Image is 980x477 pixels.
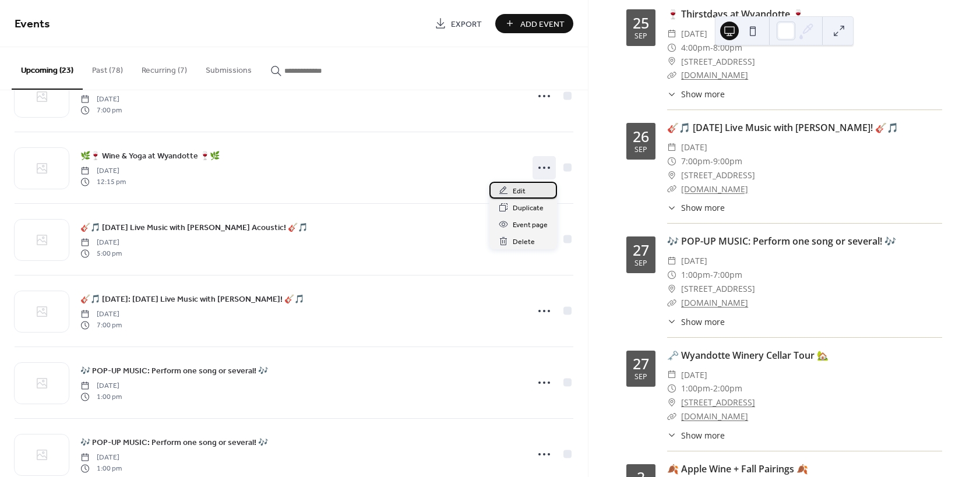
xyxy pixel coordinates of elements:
[667,254,676,268] div: ​
[667,381,676,395] div: ​
[451,18,482,30] span: Export
[681,429,725,441] span: Show more
[513,185,526,197] span: Edit
[80,294,304,306] span: 🎸🎵 [DATE]: [DATE] Live Music with [PERSON_NAME]! 🎸🎵
[80,463,122,474] span: 1:00 pm
[667,154,676,168] div: ​
[80,166,126,176] span: [DATE]
[667,235,896,248] a: 🎶 POP-UP MUSIC: Perform one song or several! 🎶
[634,146,647,154] div: Sep
[634,373,647,381] div: Sep
[681,140,707,154] span: [DATE]
[667,316,725,328] button: ​Show more
[681,381,710,395] span: 1:00pm
[681,395,755,409] a: [STREET_ADDRESS]
[667,462,808,475] a: 🍂 Apple Wine + Fall Pairings 🍂
[681,282,755,296] span: [STREET_ADDRESS]
[681,411,748,422] a: [DOMAIN_NAME]
[633,129,649,144] div: 26
[681,183,748,195] a: [DOMAIN_NAME]
[80,320,122,330] span: 7:00 pm
[667,88,725,100] button: ​Show more
[667,268,676,282] div: ​
[513,236,535,248] span: Delete
[83,47,132,89] button: Past (78)
[681,316,725,328] span: Show more
[710,154,713,168] span: -
[710,268,713,282] span: -
[681,297,748,308] a: [DOMAIN_NAME]
[667,168,676,182] div: ​
[667,182,676,196] div: ​
[12,47,83,90] button: Upcoming (23)
[681,154,710,168] span: 7:00pm
[80,365,268,377] span: 🎶 POP-UP MUSIC: Perform one song or several! 🎶
[667,140,676,154] div: ​
[681,41,710,55] span: 4:00pm
[681,88,725,100] span: Show more
[681,27,707,41] span: [DATE]
[667,349,829,362] a: 🗝️ Wyandotte Winery Cellar Tour 🏡
[520,18,565,30] span: Add Event
[667,55,676,69] div: ​
[80,292,304,306] a: 🎸🎵 [DATE]: [DATE] Live Music with [PERSON_NAME]! 🎸🎵
[667,202,676,214] div: ​
[667,429,676,441] div: ​
[713,381,742,395] span: 2:00pm
[681,69,748,80] a: [DOMAIN_NAME]
[667,68,676,82] div: ​
[667,282,676,296] div: ​
[80,436,268,449] a: 🎶 POP-UP MUSIC: Perform one song or several! 🎶
[667,429,725,441] button: ​Show more
[667,41,676,55] div: ​
[634,260,647,267] div: Sep
[667,27,676,41] div: ​
[667,8,804,20] a: 🍷 Thirstdays at Wyandotte 🍷
[80,94,122,105] span: [DATE]
[667,409,676,423] div: ​
[513,219,548,231] span: Event page
[681,168,755,182] span: [STREET_ADDRESS]
[426,14,491,33] a: Export
[681,55,755,69] span: [STREET_ADDRESS]
[713,268,742,282] span: 7:00pm
[681,202,725,214] span: Show more
[633,356,649,371] div: 27
[80,105,122,115] span: 7:00 pm
[713,154,742,168] span: 9:00pm
[495,14,573,33] button: Add Event
[667,88,676,100] div: ​
[681,254,707,268] span: [DATE]
[667,316,676,328] div: ​
[634,33,647,40] div: Sep
[633,16,649,30] div: 25
[713,41,742,55] span: 8:00pm
[667,202,725,214] button: ​Show more
[80,149,220,162] a: 🌿🍷 Wine & Yoga at Wyandotte 🍷🌿
[80,221,308,234] a: 🎸🎵 [DATE] Live Music with [PERSON_NAME] Acoustic! 🎸🎵
[80,453,122,463] span: [DATE]
[710,381,713,395] span: -
[15,13,50,36] span: Events
[80,222,308,234] span: 🎸🎵 [DATE] Live Music with [PERSON_NAME] Acoustic! 🎸🎵
[681,268,710,282] span: 1:00pm
[667,296,676,310] div: ​
[132,47,196,89] button: Recurring (7)
[681,368,707,382] span: [DATE]
[80,150,220,162] span: 🌿🍷 Wine & Yoga at Wyandotte 🍷🌿
[667,368,676,382] div: ​
[80,309,122,320] span: [DATE]
[196,47,261,89] button: Submissions
[633,243,649,257] div: 27
[80,391,122,402] span: 1:00 pm
[80,364,268,377] a: 🎶 POP-UP MUSIC: Perform one song or several! 🎶
[667,121,898,134] a: 🎸🎵 [DATE] Live Music with [PERSON_NAME]! 🎸🎵
[710,41,713,55] span: -
[80,437,268,449] span: 🎶 POP-UP MUSIC: Perform one song or several! 🎶
[80,381,122,391] span: [DATE]
[667,395,676,409] div: ​
[80,248,122,259] span: 5:00 pm
[513,202,544,214] span: Duplicate
[80,176,126,187] span: 12:15 pm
